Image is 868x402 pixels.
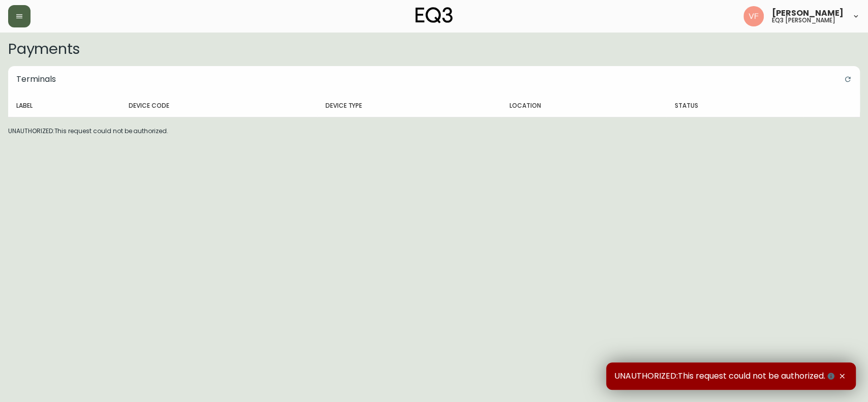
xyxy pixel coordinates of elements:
[8,95,860,117] table: devices table
[2,60,866,142] div: UNAUTHORIZED:This request could not be authorized.
[772,17,835,23] h5: eq3 [PERSON_NAME]
[614,370,836,382] span: UNAUTHORIZED:This request could not be authorized.
[743,6,764,26] img: 83954825a82370567d732cff99fea37d
[8,95,121,117] th: Label
[8,66,64,92] h5: Terminals
[317,95,501,117] th: Device Type
[121,95,317,117] th: Device Code
[772,9,844,17] span: [PERSON_NAME]
[667,95,803,117] th: Status
[501,95,667,117] th: Location
[8,41,860,57] h2: Payments
[415,7,453,23] img: logo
